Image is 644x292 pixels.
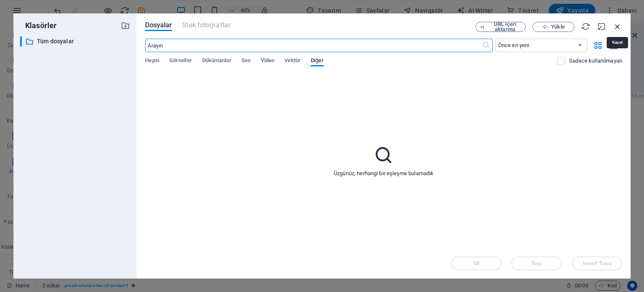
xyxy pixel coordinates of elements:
p: Klasörler [20,20,57,31]
span: Diğer [311,55,324,67]
span: URL içeri aktarma [488,22,522,32]
span: Yükle [551,24,564,29]
p: Sadece kullanılmayan [569,57,622,65]
span: Dosyalar [145,20,172,30]
i: Yeni klasör oluştur [121,21,130,30]
p: Üzgünüz, herhangi bir eşleşme bulamadık [334,170,434,177]
span: Vektör [284,55,301,67]
span: Video [261,55,274,67]
p: Tüm dosyalar [37,37,115,46]
button: Yükle [532,22,574,32]
span: Dökümanlar [202,55,231,67]
span: Bu dosya türü bu element tarafından desteklenmiyor [182,20,231,30]
span: Görseller [169,55,192,67]
span: Hepsi [145,55,159,67]
div: ​ [20,36,22,47]
span: Ses [241,55,251,67]
button: URL içeri aktarma [475,22,526,32]
i: Küçült [597,22,606,31]
i: Yeniden Yükle [581,22,590,31]
input: Arayın [145,39,481,52]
